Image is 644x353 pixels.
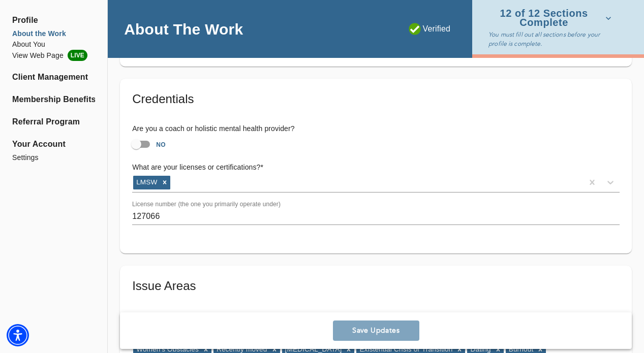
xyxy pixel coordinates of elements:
[12,152,95,163] a: Settings
[488,6,616,30] button: 12 of 12 Sections Complete
[12,71,95,83] a: Client Management
[156,141,166,148] strong: NO
[7,324,29,346] div: Accessibility Menu
[12,116,95,128] a: Referral Program
[133,176,159,189] div: LMSW
[132,123,620,135] h6: Are you a coach or holistic mental health provider?
[12,93,95,106] a: Membership Benefits
[12,138,95,150] span: Your Account
[132,91,620,107] h5: Credentials
[12,39,95,50] a: About You
[409,23,451,35] p: Verified
[12,50,95,61] li: View Web Page
[132,162,620,173] h6: What are your licenses or certifications? *
[132,310,620,322] h6: Issue Areas for Matching: *
[132,278,620,294] h5: Issue Areas
[12,14,95,26] span: Profile
[488,9,611,27] span: 12 of 12 Sections Complete
[68,50,87,61] span: LIVE
[12,50,95,61] a: View Web PageLIVE
[124,20,243,39] h4: About The Work
[12,28,95,39] a: About the Work
[132,201,281,207] label: License number (the one you primarily operate under)
[488,30,616,48] p: You must fill out all sections before your profile is complete.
